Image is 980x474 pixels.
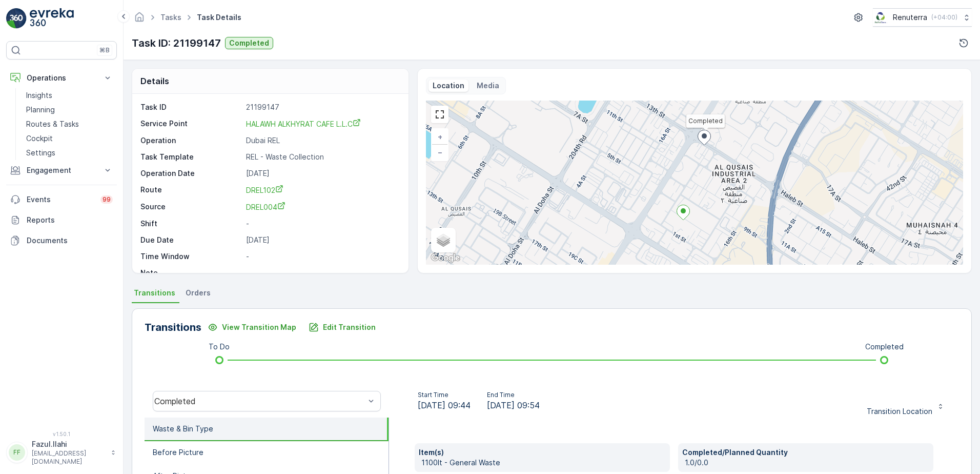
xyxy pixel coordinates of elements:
a: Layers [432,229,455,251]
span: DREL004 [246,203,285,211]
p: Waste & Bin Type [153,424,213,434]
span: Orders [186,288,211,298]
p: [DATE] [246,168,398,179]
p: Route [140,185,242,195]
p: Item(s) [419,447,666,458]
img: logo_light-DOdMpM7g.png [30,8,74,29]
a: Homepage [134,15,145,24]
p: Details [140,75,169,87]
button: Transition Location [861,393,951,409]
p: - [246,219,398,229]
p: Operation Date [140,168,242,179]
a: Reports [6,210,117,230]
p: 1100lt - General Waste [421,458,666,468]
span: − [438,148,443,156]
span: + [438,132,442,141]
p: [DATE] [246,235,398,245]
p: Service Point [140,118,242,129]
p: Routes & Tasks [26,119,79,129]
span: v 1.50.1 [6,431,117,437]
p: Engagement [27,165,96,175]
span: [DATE] 09:54 [487,399,540,411]
p: Start Time [418,391,471,399]
p: Media [477,81,499,91]
span: HALAWH ALKHYRAT CAFE L.L.C [246,120,361,128]
span: Transitions [134,288,175,298]
p: To Do [209,342,230,352]
button: Renuterra(+04:00) [873,8,972,27]
p: Operation [140,135,242,146]
a: Tasks [160,13,181,22]
div: Completed [154,397,365,406]
a: Routes & Tasks [22,117,117,131]
img: Google [428,251,462,265]
p: 99 [103,195,111,204]
a: Documents [6,230,117,251]
p: Source [140,202,242,212]
p: Renuterra [893,12,927,23]
p: Events [27,194,94,205]
a: Open this area in Google Maps (opens a new window) [428,251,462,265]
p: Task Template [140,152,242,162]
p: Operations [27,73,96,83]
p: ⌘B [99,46,110,54]
img: logo [6,8,27,29]
a: HALAWH ALKHYRAT CAFE L.L.C [246,118,398,129]
p: ( +04:00 ) [931,13,957,22]
a: View Fullscreen [432,107,447,122]
a: Zoom In [432,129,447,145]
p: 21199147 [246,102,398,112]
p: Task ID [140,102,242,112]
p: Insights [26,90,52,101]
button: Completed [225,37,273,49]
p: Completed [865,342,904,352]
p: Cockpit [26,133,53,144]
button: Engagement [6,160,117,181]
p: Time Window [140,251,242,262]
p: Settings [26,148,55,158]
p: Documents [27,235,113,246]
p: Reports [27,215,113,225]
a: DREL004 [246,202,398,212]
a: DREL102 [246,185,398,195]
a: Settings [22,146,117,160]
p: Edit Transition [323,322,376,332]
a: Insights [22,88,117,103]
p: REL - Waste Collection [246,152,398,162]
button: FFFazul.Ilahi[EMAIL_ADDRESS][DOMAIN_NAME] [6,439,117,466]
p: [EMAIL_ADDRESS][DOMAIN_NAME] [32,449,106,466]
a: Planning [22,103,117,117]
p: Task ID: 21199147 [132,35,221,51]
p: Shift [140,219,242,229]
img: Screenshot_2024-07-26_at_13.33.01.png [873,12,889,23]
a: Events99 [6,189,117,210]
p: Note [140,268,242,278]
p: Fazul.Ilahi [32,439,106,449]
button: Operations [6,68,117,88]
button: View Transition Map [201,319,302,335]
span: [DATE] 09:44 [418,399,471,411]
a: Zoom Out [432,145,447,160]
p: Planning [26,105,55,115]
p: Dubai REL [246,135,398,146]
a: Cockpit [22,131,117,146]
p: Transitions [145,320,201,335]
p: End Time [487,391,540,399]
p: Location [433,81,464,91]
p: Completed/Planned Quantity [682,447,929,458]
button: Edit Transition [302,319,382,335]
span: DREL102 [246,186,283,194]
p: - [246,268,398,278]
p: 1.0/0.0 [685,458,929,468]
p: Before Picture [153,447,203,458]
span: Task Details [195,12,243,23]
p: - [246,251,398,262]
div: FF [9,444,25,461]
p: Completed [229,38,269,48]
p: Transition Location [867,406,932,417]
p: Due Date [140,235,242,245]
p: View Transition Map [222,322,296,332]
